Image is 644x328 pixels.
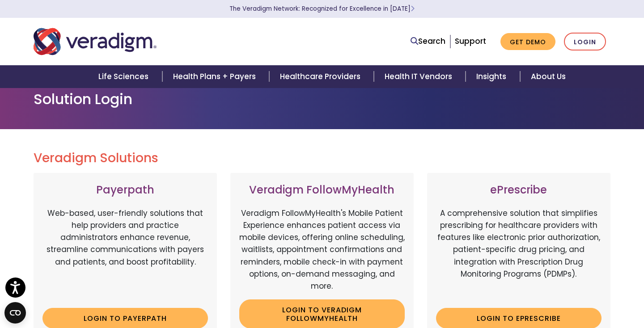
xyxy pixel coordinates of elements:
a: Life Sciences [88,65,162,88]
span: Learn More [411,4,415,13]
a: Health Plans + Payers [162,65,269,88]
h3: ePrescribe [436,184,602,197]
a: Login [564,33,606,51]
a: Search [411,35,445,47]
iframe: Drift Chat Widget [472,264,633,317]
a: About Us [520,65,576,88]
a: Support [455,36,486,46]
p: Veradigm FollowMyHealth's Mobile Patient Experience enhances patient access via mobile devices, o... [239,207,405,292]
button: Open CMP widget [4,302,26,324]
h3: Veradigm FollowMyHealth [239,184,405,197]
p: A comprehensive solution that simplifies prescribing for healthcare providers with features like ... [436,207,602,301]
a: Get Demo [500,33,555,50]
a: The Veradigm Network: Recognized for Excellence in [DATE]Learn More [229,4,415,13]
a: Insights [466,65,520,88]
h1: Solution Login [34,91,610,108]
img: Veradigm logo [34,27,157,56]
h2: Veradigm Solutions [34,151,610,166]
a: Healthcare Providers [269,65,374,88]
h3: Payerpath [42,184,208,197]
p: Web-based, user-friendly solutions that help providers and practice administrators enhance revenu... [42,207,208,301]
a: Health IT Vendors [374,65,466,88]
